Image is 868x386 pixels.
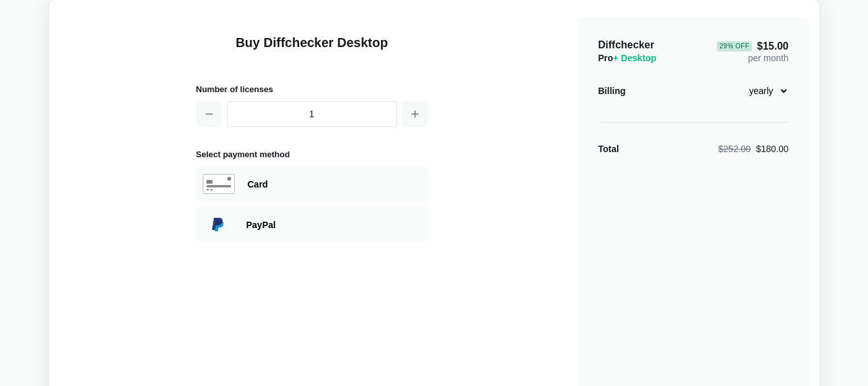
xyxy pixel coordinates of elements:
[613,53,656,63] span: + Desktop
[196,148,428,161] h2: Select payment method
[717,41,752,52] div: 29 % Off
[598,39,654,50] span: Diffchecker
[717,39,788,64] div: per month
[246,218,421,231] div: Paying with PayPal
[718,142,788,155] div: $180.00
[598,84,626,97] div: Billing
[598,144,619,154] strong: Total
[248,178,421,191] div: Paying with Card
[717,41,788,52] span: $15.00
[196,82,428,96] h2: Number of licenses
[196,207,428,242] div: Paying with PayPal
[718,144,751,154] span: $252.00
[196,166,428,202] div: Paying with Card
[227,101,397,127] input: 1
[196,34,428,67] h1: Buy Diffchecker Desktop
[598,53,657,63] span: Pro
